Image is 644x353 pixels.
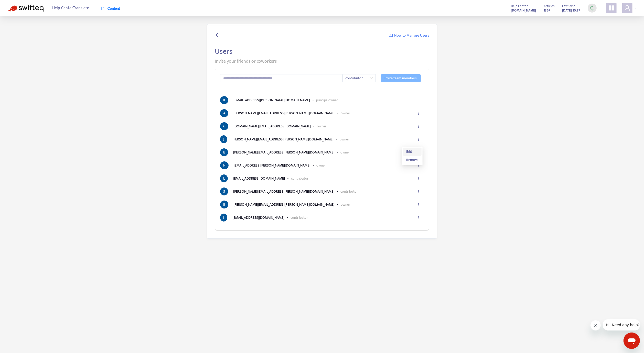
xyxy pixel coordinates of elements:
button: Invite team members [381,74,421,82]
span: ellipsis [417,125,420,128]
li: [PERSON_NAME][EMAIL_ADDRESS][PERSON_NAME][DOMAIN_NAME] [220,135,424,143]
b: - [337,202,338,207]
span: Content [101,6,120,10]
b: - [337,150,338,155]
p: Invite your friends or coworkers [215,58,429,65]
span: I [220,214,227,222]
b: - [313,97,314,103]
span: C [220,122,228,130]
span: Last Sync [562,3,575,9]
b: - [313,163,314,168]
span: user [624,5,630,11]
button: ellipsis [414,121,422,132]
span: J [220,135,227,143]
li: [DOMAIN_NAME][EMAIL_ADDRESS][DOMAIN_NAME] [220,122,424,130]
b: - [337,111,338,116]
span: S [220,187,228,195]
span: ellipsis [417,164,420,167]
h2: Users [215,47,429,56]
button: ellipsis [414,134,422,145]
p: contributor [291,215,308,220]
li: [PERSON_NAME][EMAIL_ADDRESS][PERSON_NAME][DOMAIN_NAME] [220,187,424,195]
p: owner [341,202,350,207]
li: [EMAIL_ADDRESS][PERSON_NAME][DOMAIN_NAME] [220,96,424,104]
p: owner [341,111,350,116]
b: - [337,189,338,194]
b: - [336,137,337,142]
strong: [DATE] 10:37 [562,8,580,13]
span: contributor [346,74,373,82]
iframe: Message from company [603,319,640,330]
span: Remove [406,157,418,163]
p: contributor [291,176,308,181]
li: [PERSON_NAME][EMAIL_ADDRESS][PERSON_NAME][DOMAIN_NAME] [220,109,424,117]
b: - [287,176,288,181]
span: ellipsis [417,203,420,206]
img: sync_loading.0b5143dde30e3a21642e.gif [589,5,595,11]
span: K [220,96,228,104]
span: L [220,174,228,182]
a: How to Manage Users [389,32,429,39]
span: appstore [608,5,615,11]
span: Articles [544,3,554,9]
li: [EMAIL_ADDRESS][DOMAIN_NAME] [220,214,424,222]
span: B [220,201,228,208]
button: ellipsis [414,173,422,184]
iframe: Close message [591,320,601,330]
span: book [101,7,104,10]
p: principal owner [316,97,338,103]
button: ellipsis [414,108,422,119]
p: owner [317,124,326,129]
span: Edit [406,149,418,155]
button: ellipsis [414,212,422,223]
img: Swifteq [8,5,44,12]
button: ellipsis [414,186,422,197]
span: Help Center [511,3,528,9]
a: [DOMAIN_NAME] [511,7,536,13]
p: owner [340,150,350,155]
b: - [313,124,314,129]
p: contributor [340,189,358,194]
button: ellipsis [414,160,422,171]
iframe: Button to launch messaging window [624,333,640,349]
span: ellipsis [417,138,420,141]
li: [PERSON_NAME][EMAIL_ADDRESS][PERSON_NAME][DOMAIN_NAME] [220,201,424,208]
span: ellipsis [417,112,420,115]
p: owner [340,137,349,142]
li: [PERSON_NAME][EMAIL_ADDRESS][PERSON_NAME][DOMAIN_NAME] [220,148,424,156]
span: A [220,109,228,117]
span: How to Manage Users [394,33,429,39]
strong: 1367 [544,8,550,13]
img: image-link [389,34,393,38]
span: E [220,148,228,156]
li: [EMAIL_ADDRESS][DOMAIN_NAME] [220,174,424,182]
span: ellipsis [417,216,420,219]
b: - [287,215,288,220]
li: [EMAIL_ADDRESS][PERSON_NAME][DOMAIN_NAME] [220,161,424,169]
span: H [220,161,229,169]
p: owner [316,163,326,168]
button: ellipsis [414,199,422,210]
span: ellipsis [417,177,420,180]
span: ellipsis [417,190,420,193]
span: Help Center Translate [52,3,89,13]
